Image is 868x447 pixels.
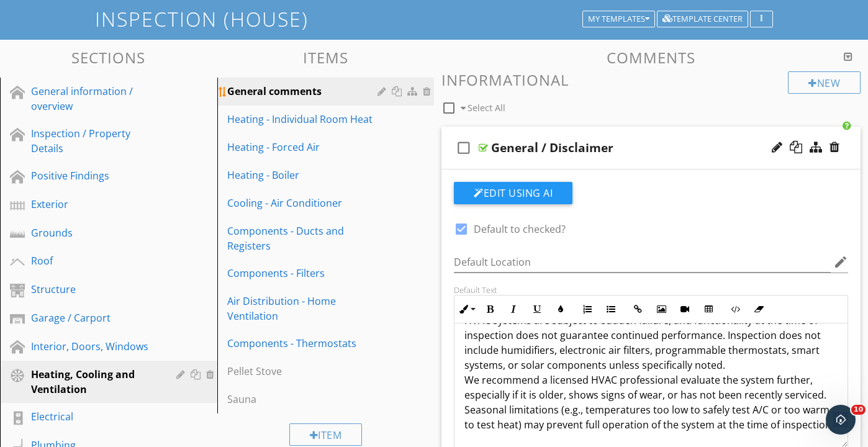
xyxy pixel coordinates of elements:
[441,49,861,66] h3: Comments
[626,297,649,321] button: Insert Link (⌘K)
[31,310,158,325] div: Garage / Carport
[697,297,720,321] button: Insert Table
[826,405,856,435] iframe: Intercom live chat
[454,182,572,204] button: Edit Using AI
[227,223,382,253] div: Components - Ducts and Registers
[227,84,382,99] div: General comments
[491,140,613,155] div: General / Disclaimer
[227,168,382,183] div: Heating - Boiler
[582,11,655,28] button: My Templates
[227,364,382,379] div: Pellet Stove
[747,297,771,321] button: Clear Formatting
[289,423,363,446] div: Item
[227,294,382,323] div: Air Distribution - Home Ventilation
[227,336,382,351] div: Components - Thermostats
[31,253,158,268] div: Roof
[31,197,158,212] div: Exterior
[227,266,382,281] div: Components - Filters
[31,225,158,240] div: Grounds
[227,140,382,155] div: Heating - Forced Air
[31,84,158,114] div: General information / overview
[525,297,549,321] button: Underline (⌘U)
[31,409,158,424] div: Electrical
[478,297,502,321] button: Bold (⌘B)
[31,126,158,156] div: Inspection / Property Details
[588,15,649,24] div: My Templates
[657,11,748,28] button: Template Center
[95,8,774,30] h1: Inspection (House)
[441,71,861,88] h3: Informational
[31,339,158,354] div: Interior, Doors, Windows
[549,297,572,321] button: Colors
[454,133,474,163] i: check_box_outline_blank
[227,112,382,127] div: Heating - Individual Room Heat
[833,255,848,269] i: edit
[31,367,158,397] div: Heating, Cooling and Ventilation
[454,252,831,273] input: Default Location
[31,168,158,183] div: Positive Findings
[217,49,435,66] h3: Items
[788,71,861,94] div: New
[454,285,848,295] div: Default Text
[662,15,743,24] div: Template Center
[723,297,747,321] button: Code View
[851,405,866,415] span: 10
[31,282,158,297] div: Structure
[474,223,566,235] label: Default to checked?
[227,392,382,407] div: Sauna
[673,297,697,321] button: Insert Video
[468,102,505,114] span: Select All
[502,297,525,321] button: Italic (⌘I)
[657,12,748,24] a: Template Center
[227,196,382,210] div: Cooling - Air Conditioner
[454,297,478,321] button: Inline Style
